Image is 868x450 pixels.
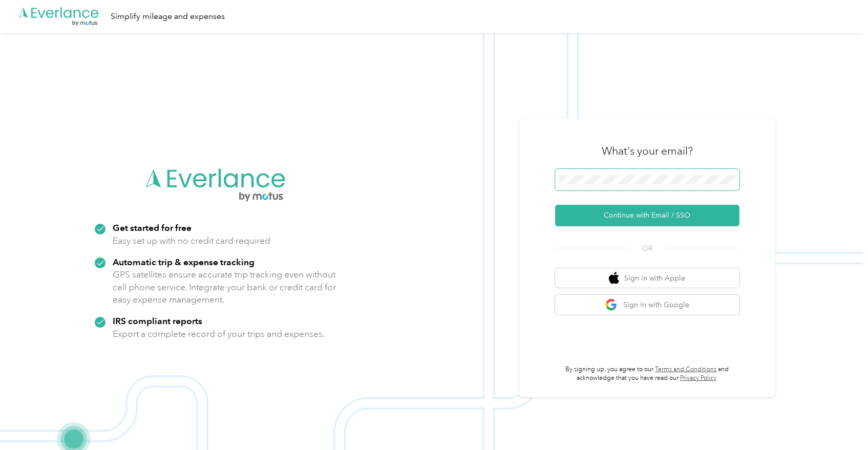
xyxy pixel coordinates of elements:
[113,268,336,306] p: GPS satellites ensure accurate trip tracking even without cell phone service. Integrate your bank...
[555,205,739,226] button: Continue with Email / SSO
[655,366,716,373] a: Terms and Conditions
[555,268,739,288] button: apple logoSign in with Apple
[113,234,270,247] p: Easy set up with no credit card required
[629,243,665,254] span: OR
[609,272,619,285] img: apple logo
[113,315,202,326] strong: IRS compliant reports
[555,295,739,315] button: google logoSign in with Google
[680,374,716,382] a: Privacy Policy
[555,365,739,383] p: By signing up, you agree to our and acknowledge that you have read our .
[113,328,325,340] p: Export a complete record of your trips and expenses.
[602,144,693,158] h3: What's your email?
[113,256,255,267] strong: Automatic trip & expense tracking
[113,222,192,233] strong: Get started for free
[111,10,225,23] div: Simplify mileage and expenses
[605,298,618,311] img: google logo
